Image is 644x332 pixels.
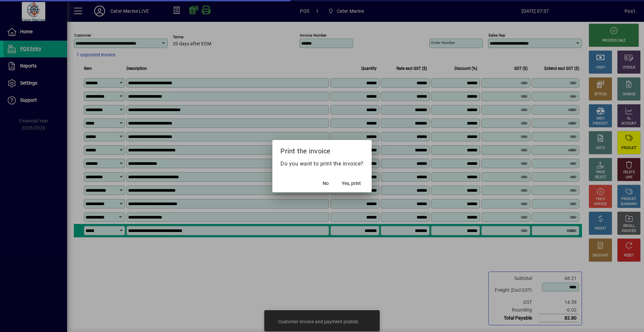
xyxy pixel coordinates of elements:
button: Yes, print [339,178,364,190]
span: Yes, print [342,180,361,187]
button: No [315,178,336,190]
h2: Print the invoice [272,140,372,159]
span: No [323,180,329,187]
p: Do you want to print the invoice? [280,160,364,168]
